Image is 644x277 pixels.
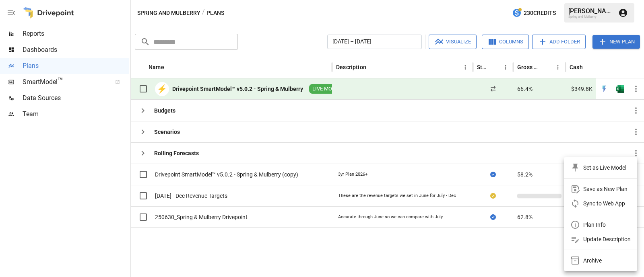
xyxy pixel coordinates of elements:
div: Save as New Plan [583,184,627,194]
div: Sync to Web App [583,199,625,208]
div: Set as Live Model [583,163,626,172]
div: Plan Info [583,220,606,230]
div: Archive [583,256,602,265]
div: Update Description [583,234,631,244]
